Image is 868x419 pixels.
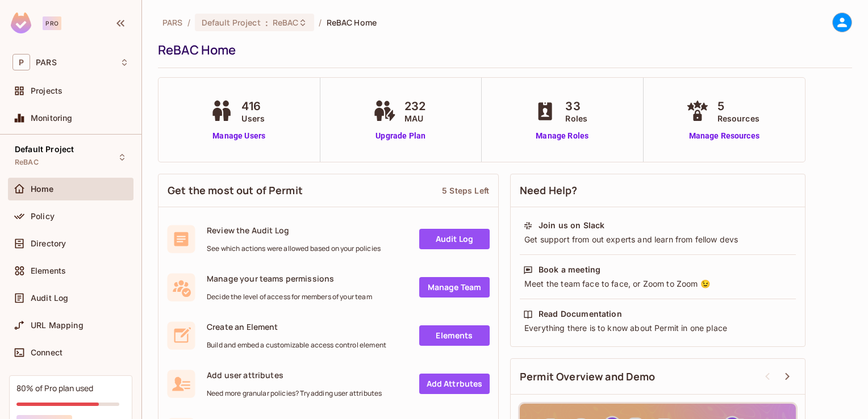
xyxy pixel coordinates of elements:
span: Default Project [202,17,261,28]
span: 33 [565,98,587,115]
span: Build and embed a customizable access control element [207,341,386,350]
div: Pro [43,16,61,30]
a: Elements [419,325,490,346]
span: Create an Element [207,321,386,332]
span: Need Help? [520,183,578,198]
a: Add Attrbutes [419,374,490,394]
span: Directory [31,239,66,248]
div: 80% of Pro plan used [16,383,93,393]
span: Default Project [15,145,74,154]
span: ReBAC [15,158,39,167]
span: 232 [404,98,425,115]
span: Review the Audit Log [207,225,381,236]
span: Projects [31,86,62,95]
span: Decide the level of access for members of your team [207,292,372,301]
span: Users [241,112,265,124]
div: Meet the team face to face, or Zoom to Zoom 😉 [523,278,792,290]
a: Manage Team [419,277,490,298]
span: URL Mapping [31,321,84,330]
a: Audit Log [419,229,490,249]
a: Manage Users [207,130,270,142]
img: SReyMgAAAABJRU5ErkJggg== [11,12,31,33]
span: 416 [241,98,265,115]
a: Upgrade Plan [370,130,431,142]
span: ReBAC [273,17,299,28]
span: Add user attributes [207,370,382,380]
span: Home [31,185,54,194]
a: Manage Roles [531,130,593,142]
span: P [12,54,30,70]
div: Get support from out experts and learn from fellow devs [523,234,792,245]
span: : [265,18,269,27]
span: Connect [31,348,62,357]
li: / [187,17,190,28]
span: Policy [31,212,55,221]
div: Join us on Slack [539,220,604,231]
span: Audit Log [31,294,68,303]
div: Book a meeting [539,264,600,275]
span: Resources [717,112,759,124]
span: the active workspace [162,17,183,28]
div: Read Documentation [539,308,622,320]
div: ReBAC Home [158,41,846,58]
span: Need more granular policies? Try adding user attributes [207,389,382,398]
span: Monitoring [31,114,73,123]
li: / [319,17,322,28]
a: Manage Resources [683,130,765,142]
div: 5 Steps Left [442,185,489,196]
div: Everything there is to know about Permit in one place [523,322,792,334]
span: Get the most out of Permit [168,183,303,198]
span: Roles [565,112,587,124]
span: Permit Overview and Demo [520,370,656,384]
span: ReBAC Home [327,17,377,28]
span: Workspace: PARS [36,58,57,67]
span: MAU [404,112,425,124]
span: 5 [717,98,759,115]
span: Elements [31,266,66,275]
span: See which actions were allowed based on your policies [207,244,381,253]
span: Manage your teams permissions [207,273,372,284]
